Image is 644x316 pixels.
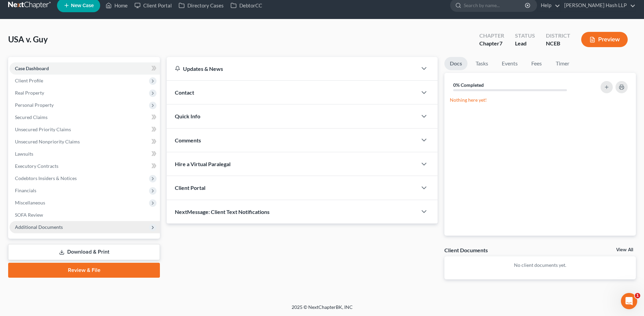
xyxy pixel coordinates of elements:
[499,40,502,46] span: 7
[175,113,200,119] span: Quick Info
[10,123,160,136] a: Unsecured Priority Claims
[175,89,194,96] span: Contact
[550,57,575,70] a: Timer
[450,97,630,103] p: Nothing here yet!
[546,40,570,47] div: NCEB
[10,111,160,123] a: Secured Claims
[621,293,637,309] iframe: Intercom live chat
[470,57,494,70] a: Tasks
[546,32,570,40] div: District
[71,3,94,8] span: New Case
[175,137,201,143] span: Comments
[175,209,270,215] span: NextMessage: Client Text Notifications
[635,293,640,298] span: 1
[515,40,535,47] div: Lead
[175,65,409,72] div: Updates & News
[15,126,71,132] span: Unsecured Priority Claims
[8,244,160,260] a: Download & Print
[15,78,43,83] span: Client Profile
[515,32,535,40] div: Status
[175,161,231,167] span: Hire a Virtual Paralegal
[15,187,36,193] span: Financials
[8,263,160,278] a: Review & File
[526,57,548,70] a: Fees
[129,304,516,316] div: 2025 © NextChapterBK, INC
[10,209,160,221] a: SOFA Review
[10,148,160,160] a: Lawsuits
[8,34,48,44] span: USA v. Guy
[15,224,63,230] span: Additional Documents
[10,136,160,148] a: Unsecured Nonpriority Claims
[10,160,160,172] a: Executory Contracts
[15,212,43,218] span: SOFA Review
[581,32,628,47] button: Preview
[15,151,33,157] span: Lawsuits
[15,90,44,96] span: Real Property
[450,262,630,269] p: No client documents yet.
[496,57,523,70] a: Events
[15,139,80,144] span: Unsecured Nonpriority Claims
[15,163,58,169] span: Executory Contracts
[15,102,54,108] span: Personal Property
[453,82,484,88] strong: 0% Completed
[15,175,77,181] span: Codebtors Insiders & Notices
[444,57,467,70] a: Docs
[10,62,160,75] a: Case Dashboard
[444,246,488,254] div: Client Documents
[15,114,48,120] span: Secured Claims
[175,184,205,191] span: Client Portal
[479,40,504,47] div: Chapter
[15,200,45,205] span: Miscellaneous
[15,65,49,71] span: Case Dashboard
[616,248,633,252] a: View All
[479,32,504,40] div: Chapter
